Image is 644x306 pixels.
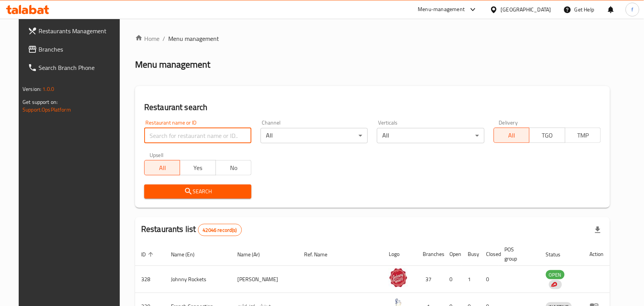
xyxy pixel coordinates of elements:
[148,162,177,173] span: All
[389,268,408,287] img: Johnny Rockets
[163,34,165,43] li: /
[546,270,565,279] span: OPEN
[568,130,598,141] span: TMP
[505,245,531,263] span: POS group
[42,84,54,94] span: 1.0.0
[168,34,219,43] span: Menu management
[418,5,465,14] div: Menu-management
[144,160,180,175] button: All
[529,128,565,143] button: TGO
[198,224,242,236] div: Total records count
[39,63,120,72] span: Search Branch Phone
[549,280,562,289] div: Indicates that the vendor menu management has been moved to DH Catalog service
[219,162,248,173] span: No
[144,102,601,113] h2: Restaurant search
[462,266,480,293] td: 1
[499,120,518,125] label: Delivery
[304,250,337,259] span: Ref. Name
[23,84,41,94] span: Version:
[417,243,444,266] th: Branches
[444,266,462,293] td: 0
[497,130,526,141] span: All
[135,266,165,293] td: 328
[23,97,58,107] span: Get support on:
[232,266,298,293] td: [PERSON_NAME]
[417,266,444,293] td: 37
[135,58,210,71] h2: Menu management
[551,281,557,288] img: delivery hero logo
[171,250,204,259] span: Name (En)
[238,250,270,259] span: Name (Ar)
[22,22,126,40] a: Restaurants Management
[150,152,164,158] label: Upsell
[135,34,610,43] nav: breadcrumb
[444,243,462,266] th: Open
[144,185,251,199] button: Search
[141,223,242,236] h2: Restaurants list
[546,270,565,279] div: OPEN
[22,58,126,77] a: Search Branch Phone
[23,105,71,115] a: Support.OpsPlatform
[589,221,607,239] div: Export file
[39,26,120,36] span: Restaurants Management
[22,40,126,58] a: Branches
[216,160,251,175] button: No
[183,162,213,173] span: Yes
[631,5,633,14] span: f
[377,128,484,143] div: All
[565,128,601,143] button: TMP
[480,266,499,293] td: 0
[150,187,245,196] span: Search
[533,130,562,141] span: TGO
[480,243,499,266] th: Closed
[141,250,156,259] span: ID
[383,243,417,266] th: Logo
[584,243,610,266] th: Action
[39,45,120,54] span: Branches
[180,160,216,175] button: Yes
[546,250,571,259] span: Status
[144,128,251,143] input: Search for restaurant name or ID..
[462,243,480,266] th: Busy
[261,128,368,143] div: All
[198,227,241,234] span: 42046 record(s)
[135,34,159,43] a: Home
[494,128,530,143] button: All
[501,5,551,14] div: [GEOGRAPHIC_DATA]
[165,266,232,293] td: Johnny Rockets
